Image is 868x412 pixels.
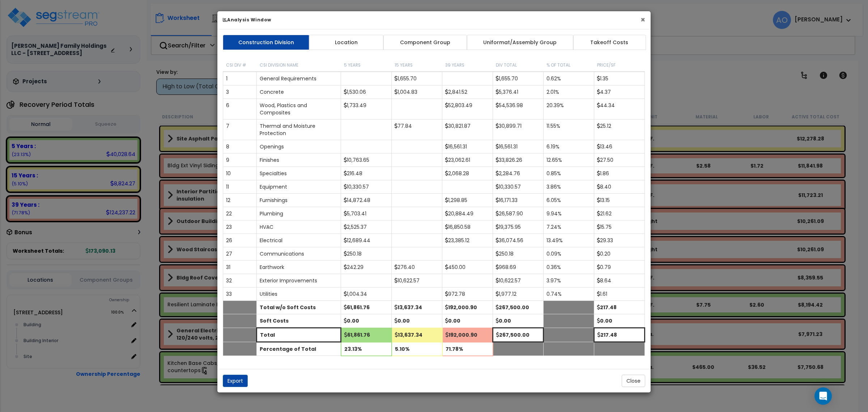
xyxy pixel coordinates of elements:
td: 267,500.00 [493,328,544,342]
td: 1,530.06 [341,85,392,99]
td: 192,000.90 [442,328,493,342]
a: Component Group [383,35,467,50]
td: 968.69 [493,261,544,274]
td: 33,826.26 [493,154,544,167]
div: Open Intercom Messenger [814,387,832,405]
td: 15.75 [594,220,645,234]
td: 6 [223,99,257,119]
td: 14,872.48 [341,194,392,207]
td: 19,375.95 [493,220,544,234]
td: 1.35 [594,72,645,85]
td: 217.48 [594,328,645,342]
td: 250.18 [493,247,544,261]
small: 5 Years [344,62,361,68]
td: 5,703.41 [341,207,392,220]
td: 0.79 [594,261,645,274]
td: 12,689.44 [341,234,392,247]
td: Thermal and Moisture Protection [257,119,341,140]
td: 20.39% [544,99,594,119]
td: 8.40 [594,180,645,194]
td: 71.78% [442,342,493,356]
td: Concrete [257,85,341,99]
td: Specialties [257,167,341,180]
td: 217.48 [594,301,645,314]
td: 7 [223,119,257,140]
td: 4.37 [594,85,645,99]
td: 0.00 [594,314,645,328]
td: 1.86 [594,167,645,180]
td: Plumbing [257,207,341,220]
td: 0.20 [594,247,645,261]
td: 2.01% [544,85,594,99]
td: 77.84 [392,119,442,140]
td: 192,000.90 [442,301,493,314]
td: 33 [223,287,257,301]
td: 61,861.76 [341,328,392,342]
a: Uniformat/Assembly Group [467,35,574,50]
button: Export [223,375,248,387]
td: 216.48 [341,167,392,180]
td: 25.12 [594,119,645,140]
td: 13,637.34 [392,301,442,314]
td: 16,850.58 [442,220,493,234]
b: Soft Costs [260,317,289,324]
td: 31 [223,261,257,274]
td: 10,330.57 [493,180,544,194]
td: Electrical [257,234,341,247]
small: Price/SF [597,62,616,68]
td: 242.29 [341,261,392,274]
td: 1,004.83 [392,85,442,99]
small: 39 Years [445,62,464,68]
td: 23.13% [341,342,392,356]
td: 13.46 [594,140,645,154]
td: 13.49% [544,234,594,247]
td: 23,062.61 [442,154,493,167]
td: 250.18 [341,247,392,261]
td: 8.64 [594,274,645,287]
td: 9.94% [544,207,594,220]
td: 10 [223,167,257,180]
td: Communications [257,247,341,261]
td: 29.33 [594,234,645,247]
small: % of Total [546,62,570,68]
td: 16,561.31 [442,140,493,154]
td: 8 [223,140,257,154]
td: 10,763.65 [341,154,392,167]
td: HVAC [257,220,341,234]
td: 32 [223,274,257,287]
td: 1.61 [594,287,645,301]
a: Takeoff Costs [573,35,646,50]
td: Finishes [257,154,341,167]
td: 30,899.71 [493,119,544,140]
td: 267,500.00 [493,301,544,314]
td: 44.34 [594,99,645,119]
td: 3.86% [544,180,594,194]
td: Wood, Plastics and Composites [257,99,341,119]
td: 3 [223,85,257,99]
b: Percentage of Total [260,345,316,353]
td: 36,074.56 [493,234,544,247]
td: 12.65% [544,154,594,167]
td: 1,655.70 [493,72,544,85]
td: 7.24% [544,220,594,234]
td: 61,861.76 [341,301,392,314]
td: 22 [223,207,257,220]
td: 23 [223,220,257,234]
td: 0.62% [544,72,594,85]
td: 5,376.41 [493,85,544,99]
td: 972.78 [442,287,493,301]
td: Exterior Improvements [257,274,341,287]
td: 1,004.34 [341,287,392,301]
td: 27.50 [594,154,645,167]
td: 1,655.70 [392,72,442,85]
td: Openings [257,140,341,154]
b: Analysis Window [223,17,271,23]
td: 1,733.49 [341,99,392,119]
td: 26,587.90 [493,207,544,220]
small: CSI Division Name [260,62,298,68]
td: Utilities [257,287,341,301]
td: 3.97% [544,274,594,287]
td: 27 [223,247,257,261]
td: 276.40 [392,261,442,274]
td: 0.09% [544,247,594,261]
